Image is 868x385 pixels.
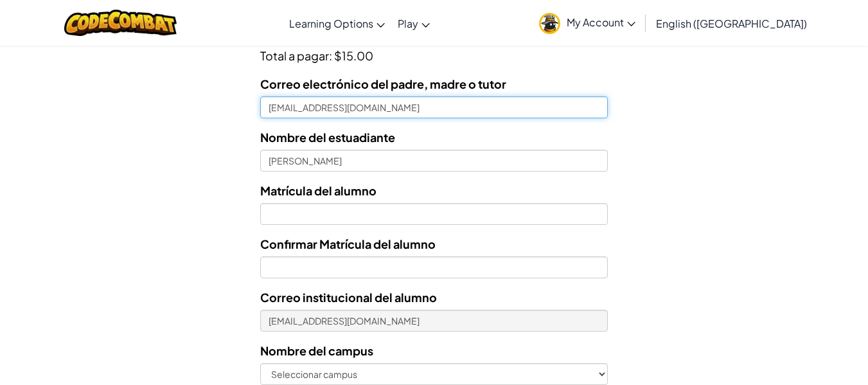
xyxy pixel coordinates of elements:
[539,13,560,34] img: avatar
[283,6,391,40] a: Learning Options
[289,17,373,30] span: Learning Options
[260,43,607,65] p: Total a pagar: $15.00
[391,6,436,40] a: Play
[64,10,177,36] img: CodeCombat logo
[533,3,642,43] a: My Account
[656,17,807,30] span: English ([GEOGRAPHIC_DATA])
[260,341,373,360] label: Nombre del campus
[260,235,436,253] label: Confirmar Matrícula del alumno
[260,181,376,200] label: Matrícula del alumno
[398,17,418,30] span: Play
[650,6,813,40] a: English ([GEOGRAPHIC_DATA])
[260,288,437,307] label: Correo institucional del alumno
[260,128,395,147] label: Nombre del estuadiante
[260,75,506,93] label: Correo electrónico del padre, madre o tutor
[567,15,635,29] span: My Account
